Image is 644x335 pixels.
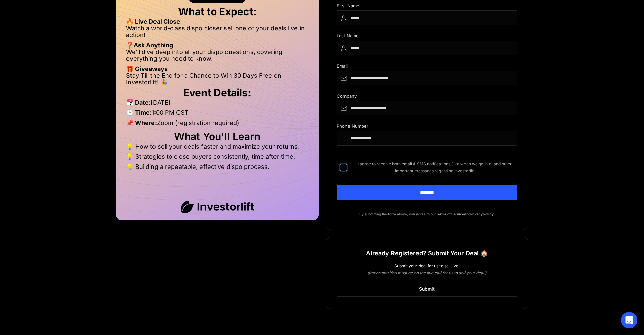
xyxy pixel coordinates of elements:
strong: ❓Ask Anything [126,42,173,49]
li: 💡 How to sell your deals faster and maximize your returns. [126,143,309,153]
em: (Important: You must be on the live call for us to sell your deal!) [367,270,486,275]
a: Submit [337,282,517,297]
form: DIspo Day Main Form [337,3,517,211]
div: Last Name [337,33,517,41]
div: Open Intercom Messenger [621,312,637,328]
a: Privacy Policy [470,212,494,216]
div: Phone Number [337,124,517,131]
strong: What to Expect: [178,5,257,18]
a: Terms of Service [436,212,464,216]
h2: What You'll Learn [126,133,309,140]
div: Submit your deal for us to sell live! [337,263,517,269]
div: Email [337,63,517,71]
strong: 🕒 Time: [126,109,152,116]
li: [DATE] [126,99,309,109]
li: 1:00 PM CST [126,109,309,120]
strong: Event Details: [183,86,251,99]
h1: Already Registered? Submit Your Deal 🏠 [366,247,488,259]
li: Stay Till the End for a Chance to Win 30 Days Free on Investorlift! 🎉 [126,72,309,86]
li: 💡 Strategies to close buyers consistently, time after time. [126,153,309,163]
strong: 🔥 Live Deal Close [126,18,180,25]
div: First Name [337,3,517,10]
strong: 🎁 Giveaways [126,65,168,72]
p: By submitting the form above, you agree to our and . [337,211,517,217]
div: Company [337,94,517,101]
li: 💡 Building a repeatable, effective dispo process. [126,163,309,170]
strong: 📌 Where: [126,119,157,126]
li: We’ll dive deep into all your dispo questions, covering everything you need to know. [126,49,309,66]
li: Watch a world-class dispo closer sell one of your deals live in action! [126,25,309,42]
span: I agree to receive both email & SMS notifications (like when we go live) and other important mess... [352,161,517,174]
strong: 📅 Date: [126,99,151,106]
li: Zoom (registration required) [126,120,309,130]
